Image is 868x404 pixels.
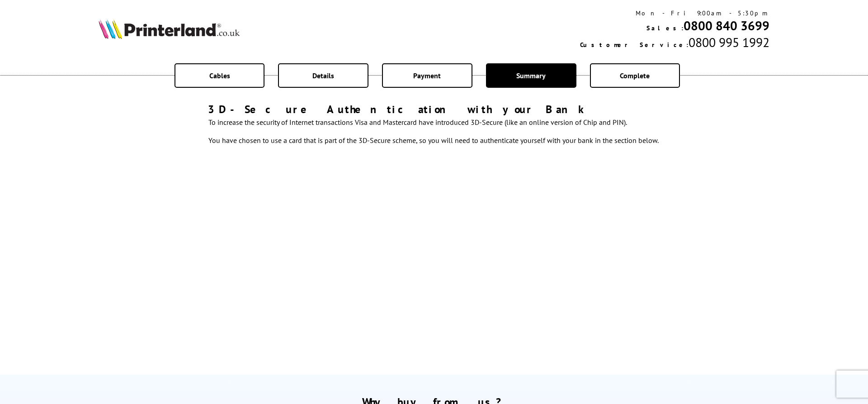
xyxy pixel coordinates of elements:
[580,9,769,17] div: Mon - Fri 9:00am - 5:30pm
[312,71,334,80] span: Details
[516,71,546,80] span: Summary
[684,17,769,34] a: 0800 840 3699
[413,71,441,80] span: Payment
[620,71,650,80] span: Complete
[580,41,689,49] span: Customer Service:
[208,102,660,116] div: 3D-Secure Authentication with your Bank
[208,118,659,145] span: To increase the security of Internet transactions Visa and Mastercard have introduced 3D-Secure (...
[99,19,240,39] img: Printerland Logo
[689,34,769,51] span: 0800 995 1992
[646,24,684,32] span: Sales:
[209,71,230,80] span: Cables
